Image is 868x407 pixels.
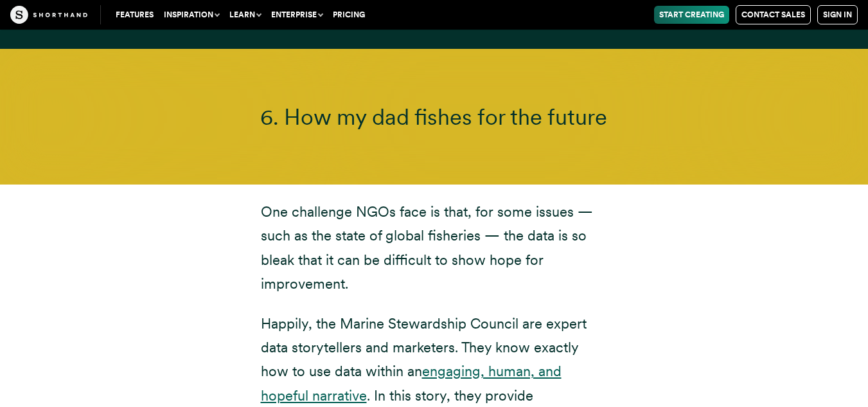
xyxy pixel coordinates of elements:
[261,363,562,403] a: engaging, human, and hopeful narrative
[736,5,811,24] a: Contact Sales
[266,6,328,24] button: Enterprise
[654,6,729,24] a: Start Creating
[159,6,224,24] button: Inspiration
[260,104,607,130] span: 6. How my dad fishes for the future
[111,6,159,24] a: Features
[224,6,266,24] button: Learn
[10,6,87,24] img: The Craft
[328,6,370,24] a: Pricing
[817,5,858,24] a: Sign in
[261,200,608,296] p: One challenge NGOs face is that, for some issues — such as the state of global fisheries — the da...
